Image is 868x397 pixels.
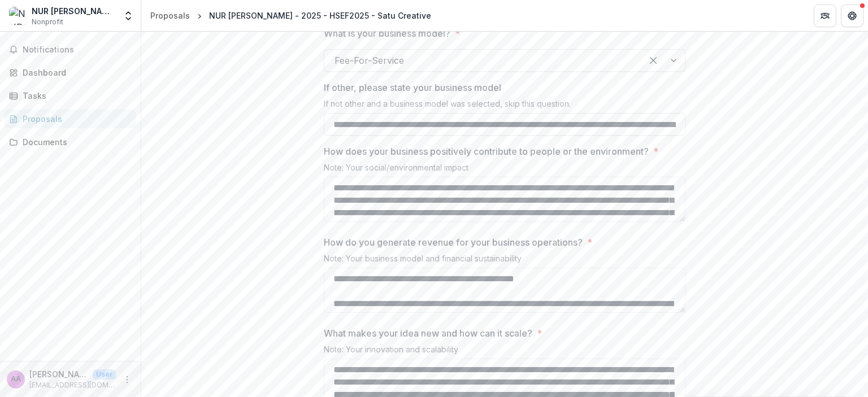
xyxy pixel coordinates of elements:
[324,27,450,40] p: What is your business model?
[32,17,63,27] span: Nonprofit
[209,10,431,21] div: NUR [PERSON_NAME] - 2025 - HSEF2025 - Satu Creative
[120,5,136,27] button: Open entity switcher
[324,235,583,249] p: How do you generate revenue for your business operations?
[23,67,127,78] div: Dashboard
[146,7,436,24] nav: breadcrumb
[11,376,21,383] div: Arina Azmi
[324,99,685,113] div: If not other and a business model was selected, skip this question.
[324,81,501,94] p: If other, please state your business model
[324,145,649,158] p: How does your business positively contribute to people or the environment?
[23,136,127,148] div: Documents
[146,7,194,24] a: Proposals
[814,5,836,27] button: Partners
[5,41,136,59] button: Notifications
[29,368,88,380] p: [PERSON_NAME]
[29,380,116,390] p: [EMAIL_ADDRESS][DOMAIN_NAME]
[841,5,863,27] button: Get Help
[32,5,116,17] div: NUR [PERSON_NAME]
[9,7,27,25] img: NUR ARINA SYAHEERA BINTI AZMI
[150,10,190,21] div: Proposals
[324,344,685,359] div: Note: Your innovation and scalability
[5,86,136,105] a: Tasks
[120,373,134,386] button: More
[324,163,685,177] div: Note: Your social/environmental impact
[23,113,127,125] div: Proposals
[5,133,136,151] a: Documents
[23,90,127,102] div: Tasks
[324,326,532,340] p: What makes your idea new and how can it scale?
[5,110,136,128] a: Proposals
[5,63,136,82] a: Dashboard
[324,254,685,268] div: Note: Your business model and financial sustainability
[93,369,116,379] p: User
[23,45,132,55] span: Notifications
[644,51,662,69] div: Clear selected options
